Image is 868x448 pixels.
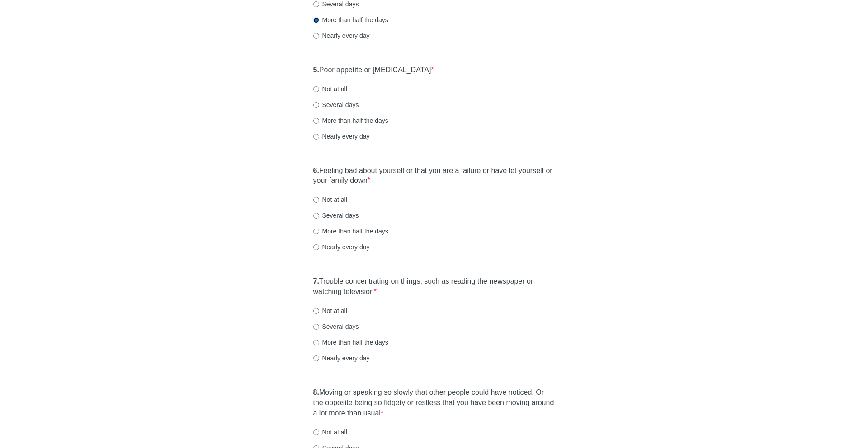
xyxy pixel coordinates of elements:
input: Nearly every day [313,355,319,361]
input: Several days [313,324,319,330]
label: Not at all [313,84,347,93]
label: Nearly every day [313,354,370,363]
input: Nearly every day [313,244,319,250]
input: Not at all [313,197,319,203]
input: Several days [313,102,319,108]
label: More than half the days [313,15,388,24]
input: Not at all [313,429,319,435]
strong: 7. [313,277,319,285]
label: Several days [313,211,359,220]
input: Not at all [313,308,319,314]
strong: 5. [313,66,319,74]
label: Poor appetite or [MEDICAL_DATA] [313,65,434,75]
label: Feeling bad about yourself or that you are a failure or have let yourself or your family down [313,166,555,187]
label: Moving or speaking so slowly that other people could have noticed. Or the opposite being so fidge... [313,387,555,419]
input: More than half the days [313,229,319,234]
input: More than half the days [313,340,319,345]
input: Nearly every day [313,134,319,140]
label: Several days [313,100,359,109]
input: More than half the days [313,17,319,23]
label: Not at all [313,428,347,437]
input: Nearly every day [313,33,319,39]
label: More than half the days [313,338,388,347]
label: Several days [313,322,359,331]
strong: 6. [313,167,319,174]
label: Not at all [313,195,347,204]
label: More than half the days [313,227,388,236]
label: Not at all [313,306,347,315]
label: Trouble concentrating on things, such as reading the newspaper or watching television [313,276,555,297]
input: Several days [313,1,319,7]
input: Several days [313,213,319,219]
input: More than half the days [313,118,319,124]
input: Not at all [313,86,319,92]
label: Nearly every day [313,31,370,40]
label: Nearly every day [313,132,370,141]
label: Nearly every day [313,243,370,252]
strong: 8. [313,388,319,396]
label: More than half the days [313,116,388,125]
